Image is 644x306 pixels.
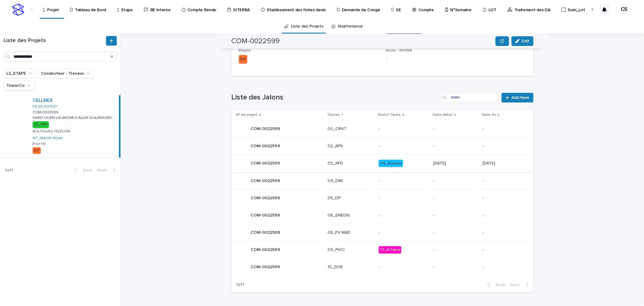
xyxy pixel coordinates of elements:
p: 10_DOE [328,265,373,270]
p: COM-0022599 [251,160,282,166]
p: - [482,213,524,218]
p: COM-0022599 [251,246,282,252]
p: - [386,55,526,61]
a: FR-95-007527 [33,105,57,109]
a: Liste des Projets [291,19,323,34]
p: - [379,178,429,184]
a: CELLNEX [33,98,53,103]
p: COM-0022599 [251,263,282,270]
p: COM-0022599 [251,229,282,235]
p: 06_ENEDIS [328,213,373,218]
p: - [433,265,478,270]
p: 05_DP [328,196,373,201]
tr: COM-0022599COM-0022599 10_DOE--- [232,259,533,276]
span: Edit [522,39,530,43]
p: Tâches [327,112,340,118]
p: - [482,196,524,201]
p: Date fin [482,112,496,118]
p: - [482,144,524,149]
button: Next [95,168,120,173]
p: - [482,265,524,270]
tr: COM-0022599COM-0022599 04_DIM--- [232,172,533,189]
p: COM-0022599 [251,212,282,218]
p: - [379,126,429,132]
p: 1 of 1 [232,277,249,292]
p: - [379,213,429,218]
p: - [482,230,524,235]
button: Next [508,282,533,288]
div: 01_A Faire [379,246,401,254]
p: - [433,178,478,184]
button: Edit [511,36,533,46]
p: - [433,247,478,252]
tr: COM-0022599COM-0022599 08_PV MAD--- [232,224,533,241]
a: Maintenance [338,19,363,34]
img: stacker-logo-s-only.png [12,4,24,16]
tr: COM-0022599COM-0022599 02_APS--- [232,138,533,155]
h1: Liste des Projets [4,37,105,44]
span: Next [510,283,524,287]
p: 09_PVCI [328,247,373,252]
p: 08_PV MAD [328,230,373,235]
p: - [379,196,429,201]
p: - [482,178,524,184]
span: Back [492,283,505,287]
p: - [379,230,429,235]
button: Conducteur - Travaux [38,69,94,78]
tr: COM-0022599COM-0022599 06_ENEDIS--- [232,207,533,224]
span: Accès - AGORA [386,49,412,52]
button: Back [482,282,508,288]
div: IDF [239,55,247,64]
p: 02_APS [328,144,373,149]
p: COM-0022599 [251,125,282,132]
p: - [433,213,478,218]
input: Search [4,52,117,61]
p: - [482,247,524,252]
p: [DATE] [433,161,478,166]
span: Back [79,168,92,172]
p: Evol 5G [33,142,46,146]
div: CS [619,5,629,15]
p: SAINT-OUEN-L'AUMONE/3 ALLEE DULANGUEDOC [33,115,118,120]
div: 02_APD [33,121,49,128]
p: - [379,265,429,270]
button: Back [69,168,95,173]
span: Next [97,168,111,172]
p: - [482,126,524,132]
p: - [433,144,478,149]
p: COM-0022599 [33,109,59,115]
div: 04_Soumis [379,160,403,167]
p: 00_CRVT [328,126,373,132]
p: - [379,144,429,149]
p: 03_APD [328,161,373,166]
button: L2_ETAPE [4,69,36,78]
p: - [433,126,478,132]
p: COM-0022599 [251,177,282,184]
p: COM-0022599 [251,142,282,149]
button: TowerCo [4,81,35,90]
p: - [433,196,478,201]
tr: COM-0022599COM-0022599 09_PVCI01_A Faire-- [232,241,533,259]
a: AIT_MALEK Nizam [33,136,63,140]
p: [DATE] [482,161,524,166]
div: IDF [33,147,41,154]
p: COM-0022599 [251,194,282,201]
p: Date début [433,112,453,118]
p: - [433,230,478,235]
tr: COM-0022599COM-0022599 05_DP--- [232,189,533,207]
p: N° de projet [236,112,258,118]
p: BOUYGUES TELECOM [33,129,70,134]
span: Région [239,49,251,52]
h2: COM-0022599 [232,37,280,46]
a: Add New [501,93,533,103]
span: Add New [512,96,530,100]
h1: Liste des Jalons [232,93,438,102]
tr: COM-0022599COM-0022599 00_CRVT--- [232,120,533,138]
input: Search [441,93,498,103]
tr: COM-0022599COM-0022599 03_APD04_Soumis[DATE][DATE] [232,155,533,172]
p: Statut Tâche [378,112,401,118]
p: 04_DIM [328,178,373,184]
